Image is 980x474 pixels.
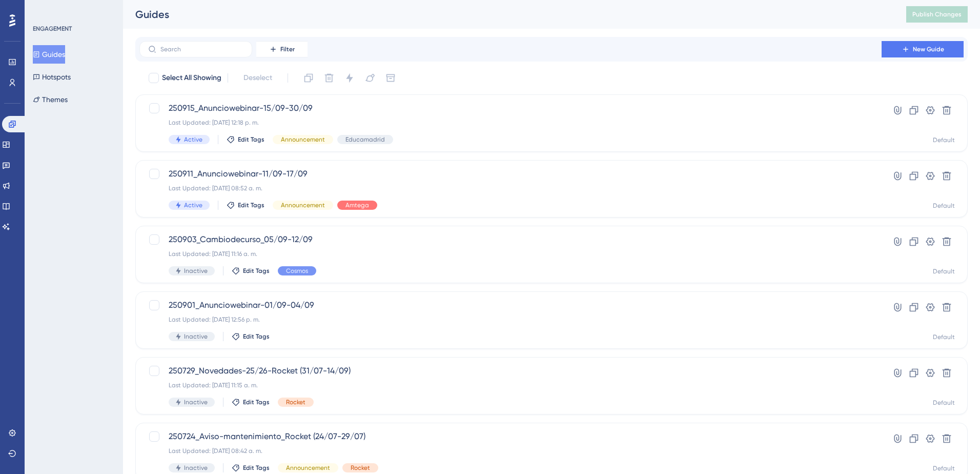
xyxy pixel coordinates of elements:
span: Edit Tags [243,398,270,406]
span: Rocket [286,398,305,406]
button: Deselect [234,69,281,87]
div: Guides [135,7,881,22]
span: 250903_Cambiodecurso_05/09-12/09 [169,233,852,246]
span: Publish Changes [912,10,962,18]
span: Edit Tags [243,267,270,275]
span: Amtega [345,201,369,209]
div: Last Updated: [DATE] 11:16 a. m. [169,250,852,258]
div: ENGAGEMENT [33,25,72,33]
span: Announcement [281,135,325,144]
span: 250915_Anunciowebinar-15/09-30/09 [169,102,852,114]
span: Active [184,201,202,209]
span: 250729_Novedades-25/26-Rocket (31/07-14/09) [169,365,852,377]
span: 250901_Anunciowebinar-01/09-04/09 [169,299,852,311]
div: Default [933,267,955,275]
div: Default [933,399,955,407]
div: Last Updated: [DATE] 08:42 a. m. [169,447,852,455]
button: Edit Tags [227,201,264,209]
span: Filter [280,45,295,53]
span: Inactive [184,332,208,341]
span: New Guide [913,45,944,53]
button: Edit Tags [232,398,270,406]
div: Default [933,333,955,341]
span: Edit Tags [243,464,270,472]
div: Last Updated: [DATE] 12:18 p. m. [169,118,852,127]
div: Last Updated: [DATE] 11:15 a. m. [169,381,852,389]
div: Default [933,464,955,472]
span: Cosmos [286,267,308,275]
span: Inactive [184,398,208,406]
span: Active [184,135,202,144]
span: Select All Showing [162,72,221,84]
button: Themes [33,90,68,109]
span: 250724_Aviso-mantenimiento_Rocket (24/07-29/07) [169,430,852,443]
span: Inactive [184,464,208,472]
button: Filter [256,41,308,57]
span: Edit Tags [238,135,264,144]
button: Edit Tags [232,267,270,275]
button: Guides [33,45,65,64]
span: Deselect [243,72,272,84]
span: Edit Tags [243,332,270,341]
div: Last Updated: [DATE] 08:52 a. m. [169,184,852,192]
button: New Guide [882,41,964,57]
div: Default [933,202,955,210]
input: Search [160,46,243,53]
span: 250911_Anunciowebinar-11/09-17/09 [169,168,852,180]
button: Publish Changes [906,6,968,23]
span: Announcement [281,201,325,209]
span: Educamadrid [345,135,385,144]
span: Inactive [184,267,208,275]
span: Announcement [286,464,330,472]
button: Edit Tags [227,135,264,144]
span: Edit Tags [238,201,264,209]
button: Edit Tags [232,464,270,472]
span: Rocket [351,464,370,472]
div: Default [933,136,955,144]
button: Edit Tags [232,332,270,341]
div: Last Updated: [DATE] 12:56 p. m. [169,315,852,324]
button: Hotspots [33,68,71,86]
